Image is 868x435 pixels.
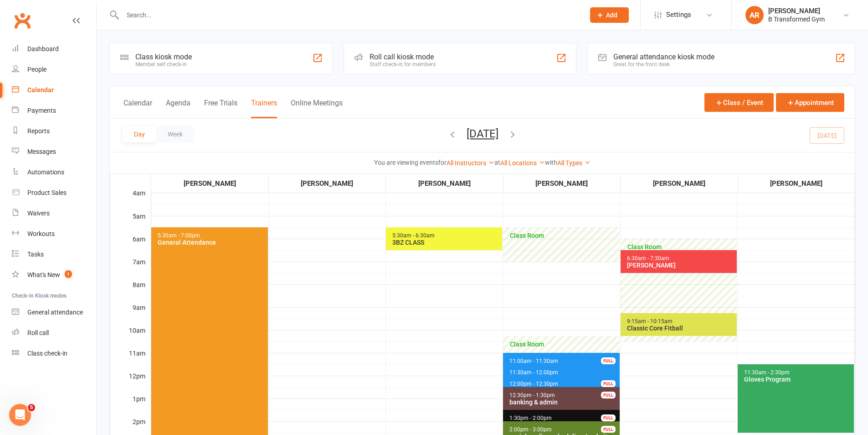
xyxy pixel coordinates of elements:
[370,61,436,68] div: Staff check-in for members
[110,280,151,303] div: 8am
[123,126,156,142] button: Day
[9,404,31,426] iframe: Intercom live chat
[627,243,735,251] span: Class Room
[135,52,192,61] div: Class kiosk mode
[666,5,691,25] span: Settings
[374,159,438,166] strong: You are viewing events
[269,178,385,189] div: [PERSON_NAME]
[27,309,83,316] div: General attendance
[135,61,192,68] div: Member self check-in
[110,234,151,257] div: 6am
[12,203,96,224] a: Waivers
[768,15,825,23] div: B Transformed Gym
[110,348,151,371] div: 11am
[627,255,670,262] span: 6:30am - 7:30am
[157,239,266,246] div: General Attendance
[12,142,96,162] a: Messages
[509,392,555,398] span: 12:30pm - 1:30pm
[12,224,96,244] a: Workouts
[613,61,714,68] div: Great for the front desk
[27,230,55,237] div: Workouts
[11,9,34,32] a: Clubworx
[251,99,277,118] button: Trainers
[120,9,578,21] input: Search...
[166,99,190,118] button: Agenda
[613,52,714,61] div: General attendance kiosk mode
[12,39,96,59] a: Dashboard
[601,380,616,387] div: FULL
[494,159,500,166] strong: at
[509,369,559,376] span: 11:30am - 12:00pm
[12,302,96,323] a: General attendance kiosk mode
[204,99,237,118] button: Free Trials
[28,404,35,411] span: 5
[110,371,151,394] div: 12pm
[509,358,559,364] span: 11:00am - 11:30am
[123,99,152,118] button: Calendar
[509,381,559,387] span: 12:00pm - 12:30pm
[621,239,737,341] div: Patricia Hardgrave's availability: 6:00am - 10:30am
[27,271,60,278] div: What's New
[27,86,54,94] div: Calendar
[12,100,96,121] a: Payments
[110,394,151,417] div: 1pm
[27,66,46,73] div: People
[12,343,96,364] a: Class kiosk mode
[12,244,96,265] a: Tasks
[744,369,790,376] span: 11:30am - 2:30pm
[739,178,855,189] div: [PERSON_NAME]
[438,159,447,166] strong: for
[27,350,67,357] div: Class check-in
[627,325,735,332] div: Classic Core Fitball
[601,426,616,433] div: FULL
[392,232,435,239] span: 5:30am - 6:30am
[621,178,737,189] div: [PERSON_NAME]
[12,121,96,142] a: Reports
[601,392,616,398] div: FULL
[27,148,56,155] div: Messages
[12,265,96,285] a: What's New1
[27,189,67,196] div: Product Sales
[509,398,617,406] div: banking & admin
[545,159,557,166] strong: with
[744,376,852,383] div: Gloves Program
[152,178,268,189] div: [PERSON_NAME]
[601,414,616,421] div: FULL
[509,232,617,239] span: Class Room
[157,232,200,239] span: 5:30am - 7:00pm
[606,11,617,19] span: Add
[627,318,673,325] span: 9:15am - 10:15am
[504,178,620,189] div: [PERSON_NAME]
[745,6,764,24] div: AR
[27,329,49,336] div: Roll call
[12,59,96,80] a: People
[509,341,617,348] span: Class Room
[509,426,552,433] span: 2:00pm - 3:00pm
[291,99,343,118] button: Online Meetings
[110,303,151,325] div: 9am
[447,159,494,167] a: All Instructors
[110,325,151,348] div: 10am
[768,7,825,15] div: [PERSON_NAME]
[590,7,629,23] button: Add
[12,323,96,343] a: Roll call
[27,168,64,176] div: Automations
[500,159,545,167] a: All Locations
[27,45,59,52] div: Dashboard
[110,211,151,234] div: 5am
[156,126,194,142] button: Week
[627,262,735,269] div: [PERSON_NAME]
[27,127,50,135] div: Reports
[557,159,591,167] a: All Types
[392,239,500,246] div: 3BZ CLASS
[110,188,151,211] div: 4am
[65,270,72,278] span: 1
[12,162,96,183] a: Automations
[12,80,96,100] a: Calendar
[601,357,616,364] div: FULL
[27,251,44,258] div: Tasks
[386,178,503,189] div: [PERSON_NAME]
[503,227,619,262] div: Amanda Robinson's availability: 5:30am - 7:00am
[704,93,774,112] button: Class / Event
[27,107,56,114] div: Payments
